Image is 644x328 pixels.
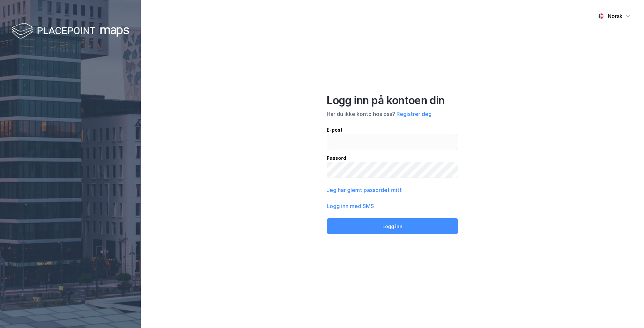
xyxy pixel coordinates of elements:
[12,21,129,41] img: logo-white.f07954bde2210d2a523dddb988cd2aa7.svg
[327,202,374,210] button: Logg inn med SMS
[327,154,458,162] div: Passord
[608,12,623,20] div: Norsk
[327,126,458,134] div: E-post
[396,110,432,118] button: Registrer deg
[327,110,458,118] div: Har du ikke konto hos oss?
[327,186,402,194] button: Jeg har glemt passordet mitt
[327,218,458,234] button: Logg inn
[327,94,458,107] div: Logg inn på kontoen din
